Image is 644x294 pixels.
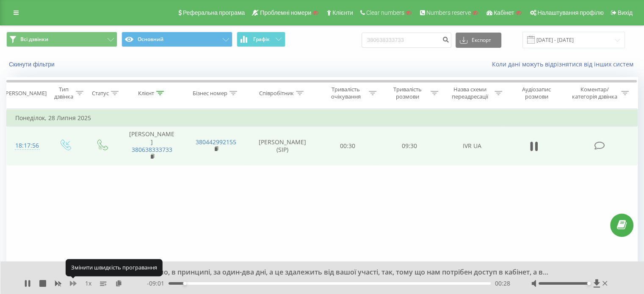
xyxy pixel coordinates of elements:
div: [PERSON_NAME] [4,90,47,97]
td: 00:30 [317,126,379,165]
button: Експорт [456,33,501,48]
button: Графік [237,32,285,47]
div: Назва схеми переадресації [448,86,492,100]
div: Статус [92,90,109,97]
span: - 09:01 [147,279,169,288]
div: Коментар/категорія дзвінка [569,86,619,100]
span: Clear numbers [366,9,404,16]
button: Основний [122,32,232,47]
span: Вихід [618,9,633,16]
span: Графік [253,36,270,42]
button: Скинути фільтри [6,60,59,68]
input: Пошук за номером [362,33,451,48]
div: Тривалість очікування [325,86,367,100]
span: 00:28 [495,279,510,288]
div: Аудіозапис розмови [512,86,561,100]
a: 380442992155 [196,138,236,146]
span: Проблемні номери [260,9,311,16]
td: IVR UA [440,126,504,165]
div: Співробітник [259,90,294,97]
div: Клієнт [138,90,154,97]
span: 1 x [85,279,91,288]
td: 09:30 [379,126,440,165]
div: Accessibility label [587,282,590,285]
a: 380638333733 [132,146,172,154]
div: Змінити швидкість програвання [66,259,163,276]
div: Бізнес номер [193,90,227,97]
button: Всі дзвінки [6,32,117,47]
span: Реферальна програма [183,9,245,16]
td: [PERSON_NAME] [120,126,184,165]
span: Кабінет [494,9,514,16]
span: Всі дзвінки [20,36,48,43]
div: Тривалість розмови [386,86,428,100]
td: Понеділок, 28 Липня 2025 [7,110,638,126]
div: Налаштувати можемо, в принципі, за один-два дні, а це здалежить від вашої участі, так, тому що на... [83,268,551,277]
a: Коли дані можуть відрізнятися вiд інших систем [492,60,638,68]
div: Тип дзвінка [53,86,73,100]
span: Клієнти [332,9,353,16]
span: Налаштування профілю [537,9,603,16]
span: Numbers reserve [426,9,471,16]
td: [PERSON_NAME] (SIP) [248,126,317,165]
div: Accessibility label [183,282,186,285]
div: 18:17:56 [15,137,38,154]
